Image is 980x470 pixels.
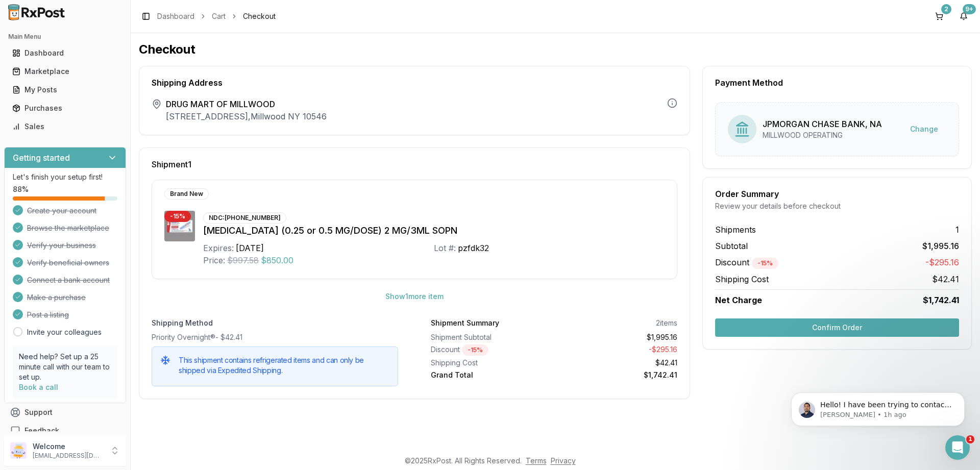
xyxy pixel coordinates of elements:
p: Need help? Set up a 25 minute call with our team to set up. [19,352,111,382]
span: Checkout [243,11,276,21]
a: Dashboard [157,11,194,21]
span: $850.00 [261,254,293,266]
div: [MEDICAL_DATA] (0.25 or 0.5 MG/DOSE) 2 MG/3ML SOPN [203,224,665,238]
span: $42.41 [932,273,959,285]
div: Brand New [164,188,209,200]
span: Browse the marketplace [27,223,109,233]
button: Change [902,120,946,138]
span: Verify beneficial owners [27,258,109,268]
img: Ozempic (0.25 or 0.5 MG/DOSE) 2 MG/3ML SOPN [164,211,195,241]
button: My Posts [4,82,126,98]
span: DRUG MART OF MILLWOOD [166,98,327,110]
span: Feedback [24,426,59,436]
p: [EMAIL_ADDRESS][DOMAIN_NAME] [33,452,104,460]
button: Support [4,403,126,422]
a: Terms [526,456,547,465]
button: Confirm Order [715,318,959,337]
p: Let's finish your setup first! [13,172,117,182]
span: Subtotal [715,240,748,252]
a: Dashboard [8,44,122,62]
span: 1 [966,435,974,443]
nav: breadcrumb [157,11,276,21]
a: Cart [212,11,226,21]
div: 2 [941,4,951,14]
span: $1,742.41 [923,294,959,306]
div: Review your details before checkout [715,201,959,211]
a: Marketplace [8,62,122,81]
span: Make a purchase [27,292,86,303]
div: NDC: [PHONE_NUMBER] [203,212,286,224]
iframe: Intercom notifications message [776,371,980,442]
img: User avatar [10,442,27,459]
div: - 15 % [164,211,191,222]
div: Order Summary [715,190,959,198]
div: Grand Total [431,370,550,380]
div: Expires: [203,242,234,254]
a: Invite your colleagues [27,327,102,337]
div: Dashboard [12,48,118,58]
div: $42.41 [558,358,678,368]
p: [STREET_ADDRESS] , Millwood NY 10546 [166,110,327,122]
button: Feedback [4,422,126,440]
div: [DATE] [236,242,264,254]
div: Lot #: [434,242,456,254]
span: Verify your business [27,240,96,251]
button: 2 [931,8,947,24]
div: $1,995.16 [558,332,678,342]
div: Shipment Summary [431,318,499,328]
div: My Posts [12,85,118,95]
button: 9+ [955,8,972,24]
span: Shipping Cost [715,273,769,285]
span: 88 % [13,184,29,194]
div: JPMORGAN CHASE BANK, NA [763,118,882,130]
div: - 15 % [752,258,778,269]
div: Shipping Address [152,79,677,87]
h3: Getting started [13,152,70,164]
h1: Checkout [139,41,972,58]
div: - $295.16 [558,344,678,356]
div: 2 items [656,318,677,328]
a: Sales [8,117,122,136]
span: 1 [955,224,959,236]
div: Marketplace [12,66,118,77]
img: RxPost Logo [4,4,69,20]
div: Payment Method [715,79,959,87]
span: $997.58 [227,254,259,266]
div: Shipment Subtotal [431,332,550,342]
div: Price: [203,254,225,266]
span: $1,995.16 [922,240,959,252]
span: Post a listing [27,310,69,320]
span: Connect a bank account [27,275,110,285]
button: Show1more item [377,287,452,306]
span: Net Charge [715,295,762,305]
button: Purchases [4,100,126,116]
div: Shipping Cost [431,358,550,368]
button: Marketplace [4,63,126,80]
span: -$295.16 [925,256,959,269]
label: Shipping Method [152,318,398,328]
span: Shipment 1 [152,160,191,168]
h2: Main Menu [8,33,122,41]
div: Discount [431,344,550,356]
div: Sales [12,121,118,132]
div: 9+ [963,4,976,14]
div: $1,742.41 [558,370,678,380]
a: My Posts [8,81,122,99]
h5: This shipment contains refrigerated items and can only be shipped via Expedited Shipping. [179,355,389,376]
span: Create your account [27,206,96,216]
a: Privacy [551,456,576,465]
button: Sales [4,118,126,135]
span: Discount [715,257,778,267]
button: Dashboard [4,45,126,61]
a: Purchases [8,99,122,117]
div: Priority Overnight® - $42.41 [152,332,398,342]
div: pzfdk32 [458,242,489,254]
div: - 15 % [462,344,488,356]
div: MILLWOOD OPERATING [763,130,882,140]
iframe: Intercom live chat [945,435,970,460]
